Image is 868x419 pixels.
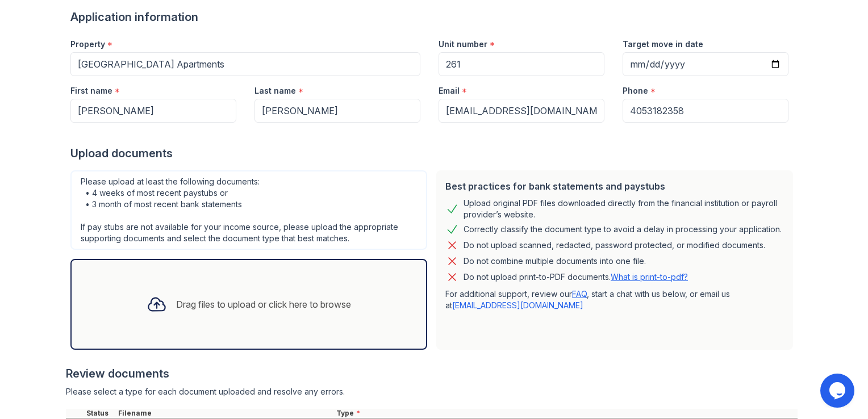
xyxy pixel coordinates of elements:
div: Upload documents [70,145,798,161]
div: Upload original PDF files downloaded directly from the financial institution or payroll provider’... [464,198,784,220]
a: FAQ [572,289,587,299]
div: Correctly classify the document type to avoid a delay in processing your application. [464,223,782,236]
label: Last name [254,85,296,97]
div: Do not combine multiple documents into one file. [464,254,646,268]
div: Application information [70,9,798,25]
label: Phone [623,85,648,97]
div: Filename [116,409,334,418]
p: Do not upload print-to-PDF documents. [464,271,688,283]
div: Do not upload scanned, redacted, password protected, or modified documents. [464,238,765,252]
label: Unit number [439,39,487,50]
iframe: chat widget [820,374,857,408]
label: Target move in date [623,39,703,50]
div: Please select a type for each document uploaded and resolve any errors. [66,386,798,397]
label: Email [439,85,460,97]
div: Drag files to upload or click here to browse [176,298,351,311]
div: Please upload at least the following documents: • 4 weeks of most recent paystubs or • 3 month of... [70,170,427,250]
div: Status [84,409,116,418]
div: Review documents [66,366,798,382]
p: For additional support, review our , start a chat with us below, or email us at [445,288,784,311]
div: Type [334,409,798,418]
a: [EMAIL_ADDRESS][DOMAIN_NAME] [452,300,583,310]
a: What is print-to-pdf? [611,272,688,282]
label: First name [70,85,112,97]
div: Best practices for bank statements and paystubs [445,179,784,193]
label: Property [70,39,105,50]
